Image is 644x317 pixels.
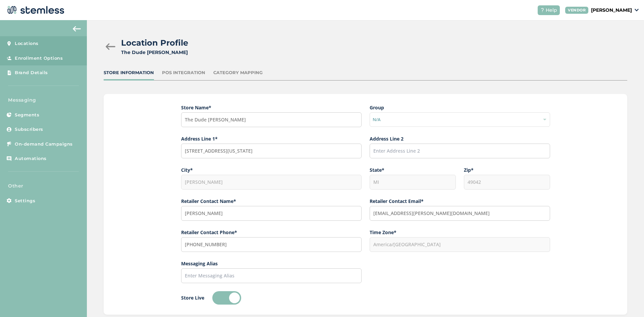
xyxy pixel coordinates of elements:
label: Group [370,104,550,111]
label: Retailer Contact Phone* [181,229,362,236]
div: Category Mapping [213,69,263,76]
label: Address Line 2 [370,135,550,142]
img: icon-arrow-back-accent-c549486e.svg [73,26,81,32]
div: The Dude [PERSON_NAME] [121,49,188,56]
label: Zip [464,166,550,173]
input: Enter Contact Name [181,206,362,221]
h2: Location Profile [121,37,188,49]
label: Address Line 1* [181,135,362,142]
span: Enrollment Options [15,55,63,62]
input: (XXX) XXX-XXXX [181,237,362,252]
input: Start typing [181,144,362,158]
label: Store Live [181,294,204,301]
span: Automations [15,155,47,162]
img: icon-help-white-03924b79.svg [540,8,544,12]
label: City [181,166,362,173]
label: Time Zone [370,229,550,236]
p: [PERSON_NAME] [591,7,632,14]
label: Store Name [181,104,362,111]
span: Segments [15,112,39,118]
input: Enter Messaging Alias [181,268,362,283]
span: Help [546,7,557,14]
span: Settings [15,198,35,204]
input: Enter Address Line 2 [370,144,550,158]
label: Retailer Contact Email [370,198,550,205]
span: Subscribers [15,126,43,133]
label: Retailer Contact Name [181,198,362,205]
span: Locations [15,40,39,47]
div: VENDOR [565,7,588,14]
input: Enter Store Name [181,112,362,127]
input: Enter Contact Email [370,206,550,221]
span: Brand Details [15,69,48,76]
img: logo-dark-0685b13c.svg [5,3,64,17]
label: Messaging Alias [181,260,362,267]
span: On-demand Campaigns [15,141,73,148]
img: icon_down-arrow-small-66adaf34.svg [635,9,639,11]
label: State [370,166,456,173]
div: POS Integration [162,69,205,76]
div: Store Information [104,69,154,76]
iframe: Chat Widget [610,285,644,317]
